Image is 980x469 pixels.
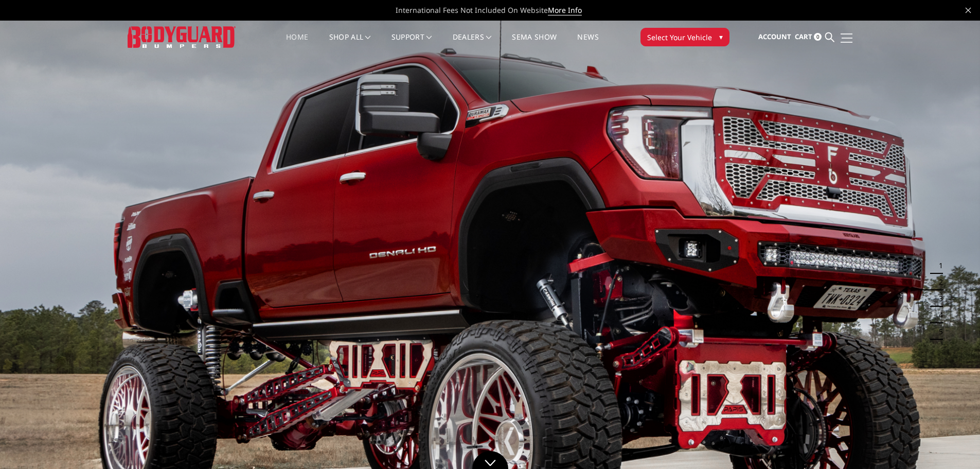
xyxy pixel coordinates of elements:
[933,274,943,290] button: 2 of 5
[814,33,822,41] span: 0
[933,323,943,340] button: 5 of 5
[512,33,557,54] a: SEMA Show
[472,451,508,469] a: Click to Down
[795,32,812,41] span: Cart
[640,28,729,46] button: Select Your Vehicle
[758,32,791,41] span: Account
[286,33,308,54] a: Home
[758,23,791,51] a: Account
[795,23,822,51] a: Cart 0
[933,257,943,274] button: 1 of 5
[548,5,582,15] a: More Info
[647,32,712,43] span: Select Your Vehicle
[391,33,432,54] a: Support
[933,290,943,307] button: 3 of 5
[128,26,236,47] img: BODYGUARD BUMPERS
[577,33,598,54] a: News
[933,307,943,323] button: 4 of 5
[453,33,492,54] a: Dealers
[329,33,371,54] a: shop all
[719,31,723,42] span: ▾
